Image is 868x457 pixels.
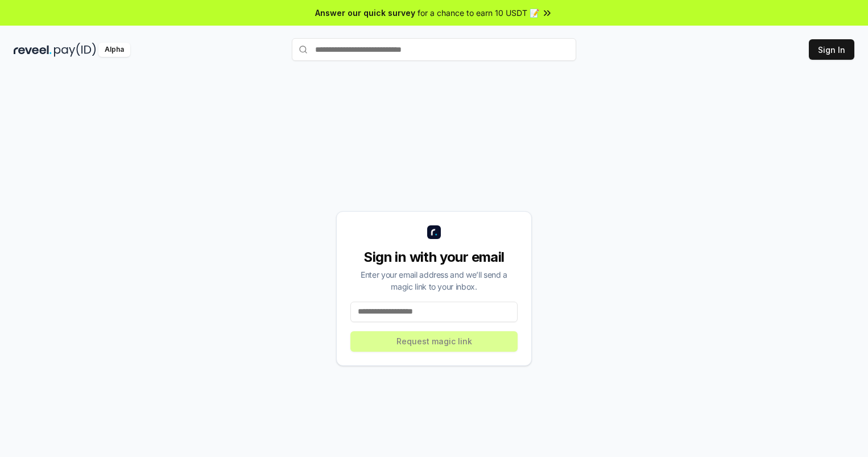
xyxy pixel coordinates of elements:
div: Alpha [98,43,130,57]
div: Enter your email address and we’ll send a magic link to your inbox. [350,269,518,293]
img: pay_id [54,43,96,57]
div: Sign in with your email [350,248,518,266]
button: Sign In [809,39,854,60]
img: logo_small [427,225,441,239]
img: reveel_dark [14,43,52,57]
span: Answer our quick survey [315,7,415,19]
span: for a chance to earn 10 USDT 📝 [418,7,539,19]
